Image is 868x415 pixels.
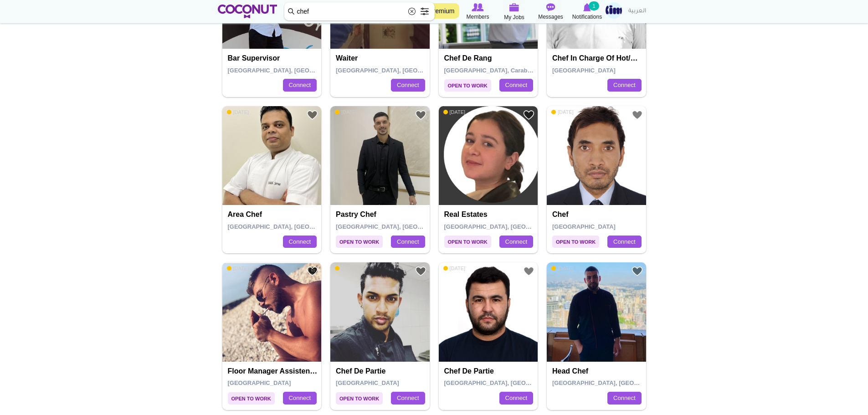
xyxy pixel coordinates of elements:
h4: Bar Supervisor [228,54,318,62]
span: [DATE] [227,109,249,115]
span: Open to Work [444,236,491,248]
a: My Jobs My Jobs [496,2,533,22]
h4: Pastry Chef [336,210,426,219]
a: Connect [607,236,641,248]
a: Add to Favourites [523,266,534,277]
span: Members [466,12,489,21]
span: [GEOGRAPHIC_DATA], [GEOGRAPHIC_DATA] [444,223,574,230]
img: My Jobs [509,3,519,11]
span: [GEOGRAPHIC_DATA], [GEOGRAPHIC_DATA] [228,223,358,230]
span: [DATE] [551,265,574,272]
span: Open to Work [336,236,383,248]
span: Messages [538,12,563,21]
span: [GEOGRAPHIC_DATA], [GEOGRAPHIC_DATA] [336,67,466,74]
img: Browse Members [472,3,483,11]
a: Messages Messages [533,2,569,21]
span: [DATE] [227,265,249,272]
span: [GEOGRAPHIC_DATA] [552,67,616,74]
img: Messages [546,3,555,11]
a: Connect [391,236,425,248]
a: Connect [283,392,317,405]
a: Connect [391,392,425,405]
a: Add to Favourites [415,109,426,121]
a: Go Premium [414,3,459,19]
span: My Jobs [504,13,524,22]
span: [GEOGRAPHIC_DATA] [552,223,616,230]
a: Add to Favourites [523,109,534,121]
h4: Chef de Rang [444,54,535,62]
span: [GEOGRAPHIC_DATA], Carabobo [444,67,539,74]
span: [GEOGRAPHIC_DATA], [GEOGRAPHIC_DATA] [228,67,358,74]
span: [DATE] [443,109,466,115]
img: Home [218,5,277,18]
h4: Chef [552,210,643,219]
h4: Floor Manager assistent manger waiters call center Delivery manger [228,367,318,375]
span: [GEOGRAPHIC_DATA] [336,379,399,386]
a: Add to Favourites [632,109,643,121]
a: Add to Favourites [307,109,318,121]
a: Add to Favourites [415,266,426,277]
a: Connect [499,236,533,248]
a: Notifications Notifications 1 [569,2,606,21]
a: Connect [283,236,317,248]
span: [DATE] [443,265,466,272]
h4: Head chef [552,367,643,375]
span: Notifications [572,12,602,21]
a: Connect [499,392,533,405]
a: العربية [624,2,651,20]
a: Connect [499,79,533,92]
input: Search members by role or city [284,2,435,20]
span: [DATE] [335,265,357,272]
span: [DATE] [335,109,357,115]
a: Connect [283,79,317,92]
span: Open to Work [552,236,599,248]
span: Open to Work [444,79,491,92]
h4: Chef in charge of hot/cold section [552,54,643,62]
span: [GEOGRAPHIC_DATA], [GEOGRAPHIC_DATA] [444,379,574,386]
a: Add to Favourites [307,266,318,277]
h4: Waiter [336,54,426,62]
a: Browse Members Members [460,2,496,21]
span: [GEOGRAPHIC_DATA], [GEOGRAPHIC_DATA] [336,223,466,230]
span: Open to Work [336,392,383,405]
span: Open to Work [228,392,275,405]
span: [GEOGRAPHIC_DATA], [GEOGRAPHIC_DATA] [552,379,682,386]
a: Add to Favourites [632,266,643,277]
img: Notifications [583,3,591,11]
small: 1 [589,1,599,10]
a: Connect [607,392,641,405]
a: Connect [391,79,425,92]
h4: Chef de Partie [336,367,426,375]
a: Connect [607,79,641,92]
h4: Real Estates [444,210,535,219]
h4: Chef de Partie [444,367,535,375]
span: [DATE] [551,109,574,115]
h4: Area Chef [228,210,318,219]
span: [GEOGRAPHIC_DATA] [228,379,291,386]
